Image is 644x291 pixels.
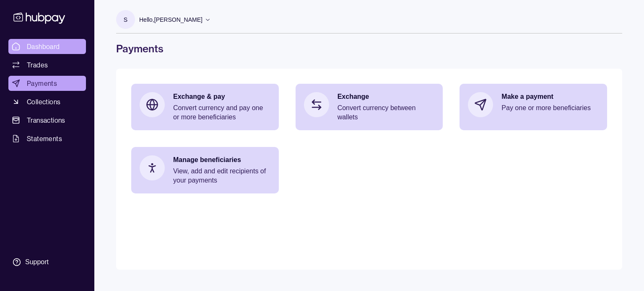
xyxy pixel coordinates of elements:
a: Make a paymentPay one or more beneficiaries [460,84,607,126]
a: Support [8,253,86,271]
a: Transactions [8,113,86,128]
a: Collections [8,94,86,109]
p: Manage beneficiaries [173,155,270,165]
p: Hello, [PERSON_NAME] [139,15,203,24]
a: ExchangeConvert currency between wallets [296,84,443,130]
div: Support [25,258,49,267]
span: Collections [27,97,60,107]
p: S [124,15,127,24]
a: Exchange & payConvert currency and pay one or more beneficiaries [131,84,279,130]
span: Transactions [27,115,65,125]
a: Statements [8,131,86,146]
a: Manage beneficiariesView, add and edit recipients of your payments [131,147,279,193]
span: Dashboard [27,41,60,52]
p: Exchange [338,92,435,101]
h1: Payments [116,42,622,55]
span: Payments [27,78,57,88]
a: Payments [8,76,86,91]
p: Pay one or more beneficiaries [501,103,599,113]
span: Trades [27,60,48,70]
p: Convert currency between wallets [338,103,435,122]
p: View, add and edit recipients of your payments [173,167,270,185]
a: Dashboard [8,39,86,54]
span: Statements [27,134,62,144]
p: Exchange & pay [173,92,270,101]
p: Convert currency and pay one or more beneficiaries [173,103,270,122]
a: Trades [8,57,86,72]
p: Make a payment [501,92,599,101]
